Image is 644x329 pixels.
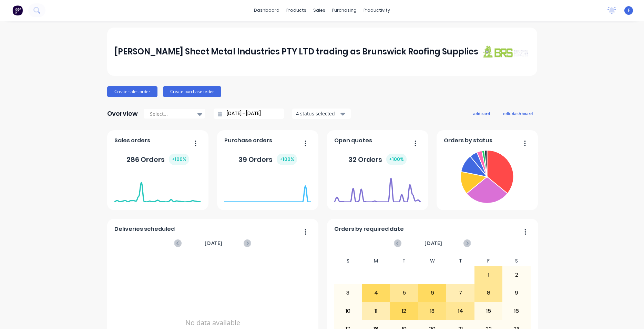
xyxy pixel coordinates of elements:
[12,5,23,16] img: Factory
[499,109,537,118] button: edit dashboard
[334,302,362,320] div: 10
[114,45,478,59] div: [PERSON_NAME] Sheet Metal Industries PTY LTD trading as Brunswick Roofing Supplies
[621,306,637,322] iframe: Intercom live chat
[447,302,474,320] div: 14
[481,45,530,58] img: J A Sheet Metal Industries PTY LTD trading as Brunswick Roofing Supplies
[425,239,442,247] span: [DATE]
[329,5,360,16] div: purchasing
[348,154,407,165] div: 32 Orders
[390,284,418,301] div: 5
[163,86,221,97] button: Create purchase order
[169,154,189,165] div: + 100 %
[446,256,474,266] div: T
[475,284,502,301] div: 8
[360,5,393,16] div: productivity
[277,154,297,165] div: + 100 %
[205,239,223,247] span: [DATE]
[362,284,390,301] div: 4
[251,5,283,16] a: dashboard
[310,5,329,16] div: sales
[447,284,474,301] div: 7
[224,136,272,145] span: Purchase orders
[296,110,339,117] div: 4 status selected
[474,256,503,266] div: F
[292,109,351,119] button: 4 status selected
[114,136,150,145] span: Sales orders
[390,256,418,266] div: T
[334,284,362,301] div: 3
[126,154,189,165] div: 286 Orders
[503,284,530,301] div: 9
[386,154,407,165] div: + 100 %
[418,256,447,266] div: W
[362,302,390,320] div: 11
[628,7,630,13] span: F
[444,136,492,145] span: Orders by status
[334,256,362,266] div: S
[107,86,157,97] button: Create sales order
[502,256,531,266] div: S
[390,302,418,320] div: 12
[238,154,297,165] div: 39 Orders
[283,5,310,16] div: products
[334,136,372,145] span: Open quotes
[362,256,390,266] div: M
[469,109,494,118] button: add card
[503,302,530,320] div: 16
[419,284,446,301] div: 6
[475,266,502,284] div: 1
[419,302,446,320] div: 13
[107,107,138,121] div: Overview
[475,302,502,320] div: 15
[503,266,530,284] div: 2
